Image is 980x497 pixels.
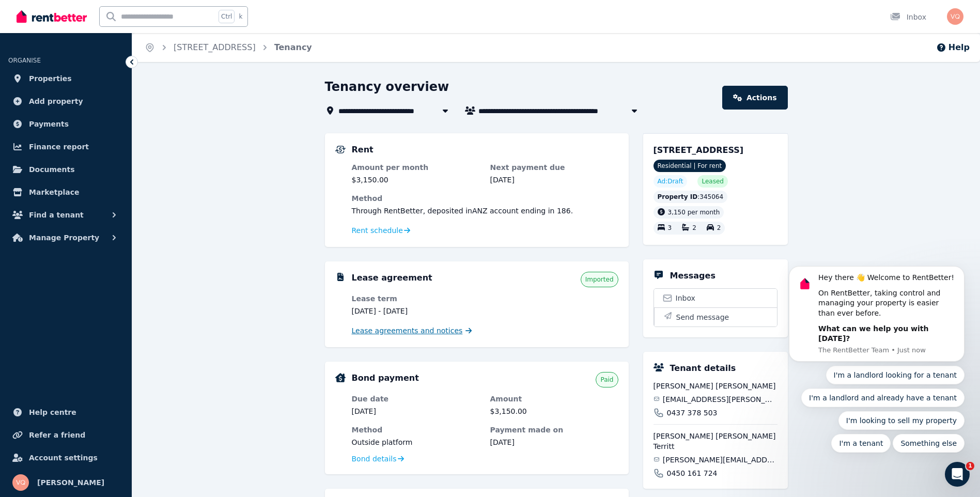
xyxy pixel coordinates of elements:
span: 1 [966,462,974,470]
img: RentBetter [17,9,87,24]
img: Rental Payments [335,146,346,153]
span: k [239,12,242,21]
span: [EMAIL_ADDRESS][PERSON_NAME][DOMAIN_NAME] [663,394,777,405]
span: Find a tenant [29,209,84,221]
iframe: Intercom live chat [945,462,970,487]
span: 3,150 per month [668,209,720,216]
dt: Next payment due [490,162,618,173]
div: : 345064 [654,191,728,203]
a: Refer a friend [8,425,123,445]
img: Venus Quinlivan-Wood [12,474,29,491]
a: Documents [8,159,123,180]
button: Help [936,41,970,54]
span: 0437 378 503 [667,408,718,418]
span: [PERSON_NAME] [PERSON_NAME] Territt [654,431,777,452]
h5: Rent [352,144,374,156]
dt: Method [352,193,618,204]
span: 2 [692,225,696,232]
span: Ad: Draft [658,177,683,185]
div: Inbox [890,12,926,22]
span: 0450 161 724 [667,468,718,478]
span: Bond details [352,454,397,464]
span: Leased [702,177,723,185]
button: Send message [654,307,777,327]
a: Help centre [8,402,123,423]
span: ORGANISE [8,57,41,64]
a: [STREET_ADDRESS] [174,42,256,52]
dd: [DATE] - [DATE] [352,306,480,316]
img: Bond Details [335,373,346,382]
h5: Tenant details [670,362,736,375]
dd: [DATE] [490,175,618,185]
span: Send message [676,312,729,322]
h5: Messages [670,270,715,282]
span: [PERSON_NAME][EMAIL_ADDRESS][DOMAIN_NAME] [663,455,777,465]
a: Inbox [654,289,777,307]
dt: Amount [490,394,618,404]
span: Paid [600,376,613,384]
a: Payments [8,114,123,134]
span: Property ID [658,193,698,201]
span: Lease agreements and notices [352,325,463,336]
dd: Outside platform [352,437,480,447]
dt: Lease term [352,293,480,304]
a: Tenancy [274,42,312,52]
iframe: Intercom notifications message [773,261,980,469]
dt: Amount per month [352,162,480,173]
span: Inbox [676,293,695,303]
h5: Bond payment [352,372,419,384]
h1: Tenancy overview [325,79,449,95]
a: Rent schedule [352,225,411,236]
span: Help centre [29,406,76,418]
span: Refer a friend [29,429,85,441]
span: Add property [29,95,83,107]
span: Rent schedule [352,225,403,236]
span: Ctrl [219,10,235,23]
a: Lease agreements and notices [352,325,472,336]
a: Account settings [8,447,123,468]
a: Marketplace [8,182,123,203]
span: [STREET_ADDRESS] [654,145,744,155]
span: 2 [717,225,721,232]
dt: Payment made on [490,425,618,435]
span: Imported [585,275,614,284]
span: [PERSON_NAME] [37,476,104,489]
span: Documents [29,163,75,176]
button: Find a tenant [8,205,123,225]
dd: [DATE] [490,437,618,447]
span: Account settings [29,452,98,464]
dd: $3,150.00 [490,406,618,416]
span: Through RentBetter , deposited in ANZ account ending in 186 . [352,207,573,215]
span: 3 [668,225,672,232]
a: Bond details [352,454,404,464]
dd: [DATE] [352,406,480,416]
dt: Due date [352,394,480,404]
span: Properties [29,72,72,85]
a: Actions [722,86,787,110]
a: Properties [8,68,123,89]
span: Residential | For rent [654,160,726,172]
dt: Method [352,425,480,435]
span: Finance report [29,141,89,153]
span: [PERSON_NAME] [PERSON_NAME] [654,381,777,391]
span: Manage Property [29,231,99,244]
span: Payments [29,118,69,130]
a: Add property [8,91,123,112]
img: Venus Quinlivan-Wood [947,8,963,25]
span: Marketplace [29,186,79,198]
h5: Lease agreement [352,272,432,284]
a: Finance report [8,136,123,157]
dd: $3,150.00 [352,175,480,185]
